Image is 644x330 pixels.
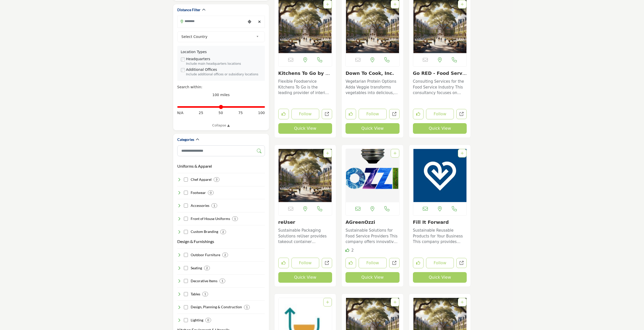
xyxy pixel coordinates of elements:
div: Include additional offices or subsidiary locations [186,72,261,77]
button: Follow [359,258,387,268]
div: Clear search location [256,16,263,27]
span: 50 [218,110,223,116]
b: 1 [234,217,236,221]
div: 0 Results For Lighting [205,318,211,322]
h4: Footwear: Offering comfort and safety with non-slip footwear. [191,190,206,195]
b: 1 [204,292,206,296]
h4: Front of House Uniforms: Styling the front-of-house staff in tailored uniforms. [191,216,230,221]
button: Like listing [413,258,424,268]
button: Quick View [413,123,467,134]
div: 2 Results For Seating [204,266,210,270]
p: Sustainable Solutions for Food Service Providers This company offers innovative reusable containe... [345,228,400,245]
h4: Accessories: Accentuating uniforms with aprons, gloves, and essentials. [191,203,209,208]
h2: Distance Filter [177,7,201,12]
h4: Lighting: Illuminating ambiance with light fixtures and solutions. [191,318,203,323]
label: Headquarters [186,56,210,62]
div: 1 Results For Front of House Uniforms [232,216,238,221]
b: 2 [206,266,208,270]
a: Consulting Services for the Food Service Industry This consultancy focuses on providing on-site e... [413,77,467,96]
p: Flexible Foodservice Kitchens To Go is the leading provider of interim and permanent modular food... [278,79,332,96]
a: AGreenOzzi [345,219,375,225]
a: Sustainable Reusable Products for Your Business This company provides reusable bottles, cups, and... [413,226,467,245]
b: 1 [213,204,215,207]
div: 1 Results For Tables [202,292,208,296]
div: Search within: [177,84,265,90]
button: Quick View [278,123,332,134]
span: 100 [258,110,265,116]
a: Open reuser in new tab [322,258,332,268]
a: Sustainable Packaging Solutions reUser provides takeout container management software to help din... [278,226,332,245]
h3: Down To Cook, Inc. [345,71,400,76]
b: 2 [222,230,224,234]
p: Sustainable Packaging Solutions reUser provides takeout container management software to help din... [278,228,332,245]
span: Select Country [181,34,254,40]
a: Fill It Forward [413,219,449,225]
h4: Custom Branding: Customizing uniforms and apparel with unique branding. [191,229,218,234]
a: Open agreenozzi in new tab [389,258,400,268]
a: Open Listing in new tab [279,149,332,202]
b: 3 [216,178,217,181]
p: Sustainable Reusable Products for Your Business This company provides reusable bottles, cups, and... [413,228,467,245]
input: Select Design, Planning & Construction checkbox [184,305,188,309]
input: Select Outdoor Furniture checkbox [184,253,188,257]
input: Search Location [178,16,246,26]
button: Quick View [278,272,332,283]
input: Select Footwear checkbox [184,191,188,195]
i: Likes [345,248,349,252]
div: 1 Results For Accessories [211,203,217,208]
span: 100 miles [212,93,230,97]
p: Vegetarian Protein Options Adda Veggie transforms vegetables into delicious, high-protein, vegan ... [345,79,400,96]
a: Add To List [326,300,329,304]
button: Quick View [413,272,467,283]
img: reUser [279,149,332,202]
div: Choose your current location [246,16,253,27]
p: Consulting Services for the Food Service Industry This consultancy focuses on providing on-site e... [413,79,467,96]
a: Collapse ▲ [177,123,265,128]
b: 1 [246,305,248,309]
button: Quick View [345,272,400,283]
input: Select Front of House Uniforms checkbox [184,217,188,221]
div: 2 Results For Outdoor Furniture [222,253,228,257]
h3: Go RED - Food Service Consulting & Connections, Inc. [413,71,467,76]
input: Select Custom Branding checkbox [184,230,188,234]
button: Like listing [278,258,289,268]
button: Follow [359,109,387,119]
h3: Uniforms & Apparel [177,163,212,169]
a: Add To List [393,151,397,155]
a: Add To List [461,2,464,6]
button: Follow [291,109,319,119]
a: Open down-to-cook-inc in new tab [389,109,400,119]
button: Follow [291,258,319,268]
input: Search Category [177,145,265,156]
span: N/A [177,110,184,116]
b: 1 [221,279,223,283]
h4: Outdoor Furniture: Transforming exteriors with patio sets, umbrellas, and outdoor pieces. [191,252,220,257]
input: Select Tables checkbox [184,292,188,296]
button: Follow [426,258,454,268]
a: Add To List [326,2,329,6]
h2: Categories [177,137,194,142]
button: Like listing [278,109,289,119]
div: 2 Results For Custom Branding [220,230,226,234]
span: 25 [199,110,203,116]
button: Follow [426,109,454,119]
button: Like listing [413,109,424,119]
span: 2 [351,248,354,253]
h3: Fill It Forward [413,219,467,225]
a: Sustainable Solutions for Food Service Providers This company offers innovative reusable containe... [345,226,400,245]
input: Select Chef Apparel checkbox [184,178,188,182]
b: 2 [224,253,226,257]
b: 0 [207,318,209,322]
h4: Tables: Accentuating spaces with dining tables, coffee tables, and more. [191,292,200,297]
input: Select Accessories checkbox [184,204,188,208]
h3: reUser [278,219,332,225]
a: Add To List [393,300,397,304]
div: Include main headquarters locations [186,62,261,66]
a: Add To List [461,151,464,155]
img: AGreenOzzi [346,149,399,202]
a: Open go-red-food-service-consulting-connections-inc in new tab [456,109,467,119]
input: Select Lighting checkbox [184,318,188,322]
input: Select Decorative Items checkbox [184,279,188,283]
img: Fill It Forward [413,149,467,202]
h3: Design & Furnishings [177,238,214,245]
